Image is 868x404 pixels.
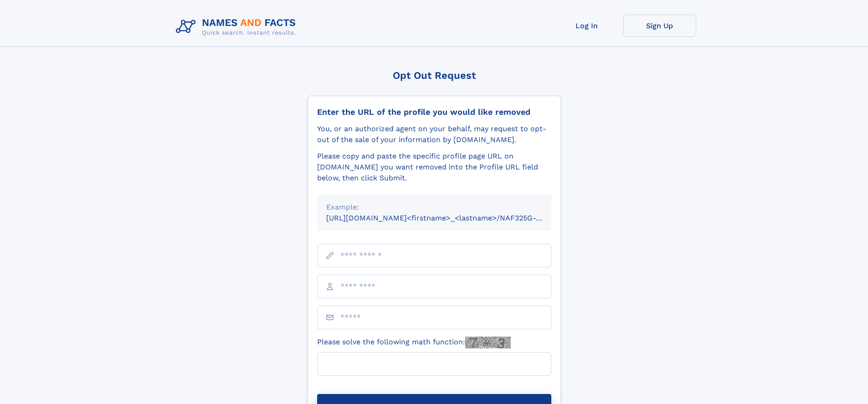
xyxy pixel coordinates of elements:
[623,15,696,37] a: Sign Up
[326,202,542,213] div: Example:
[172,15,303,39] img: Logo Names and Facts
[326,214,569,222] small: [URL][DOMAIN_NAME]<firstname>_<lastname>/NAF325G-xxxxxxxx
[550,15,623,37] a: Log In
[308,70,561,81] div: Opt Out Request
[317,337,511,348] label: Please solve the following math function:
[317,107,551,117] div: Enter the URL of the profile you would like removed
[317,123,551,145] div: You, or an authorized agent on your behalf, may request to opt-out of the sale of your informatio...
[317,151,551,184] div: Please copy and paste the specific profile page URL on [DOMAIN_NAME] you want removed into the Pr...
